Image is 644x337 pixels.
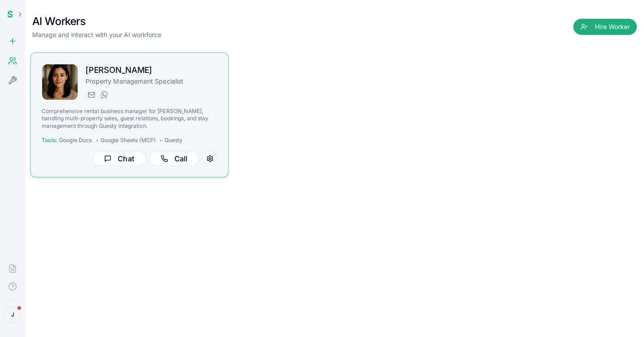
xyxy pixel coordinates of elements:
[7,9,13,20] span: S
[159,137,162,144] span: •
[165,137,183,144] span: Guesty
[4,307,21,323] button: J
[101,137,156,144] span: Google Sheets (MCP)
[98,89,109,100] button: WhatsApp
[42,108,217,130] p: Comprehensive rental business manager for [PERSON_NAME], handling multi-property sales, guest rel...
[93,152,145,166] button: Chat
[42,64,78,100] img: Isabel Cabrera
[85,64,217,77] h2: [PERSON_NAME]
[149,152,199,166] button: Call
[32,30,161,39] p: Manage and interact with your AI workforce
[59,137,92,144] span: Google Docs
[96,137,99,144] span: •
[573,23,637,32] a: Hire Worker
[32,14,161,29] h1: AI Workers
[573,19,637,35] button: Hire Worker
[85,89,96,100] button: Send email to isabel.cabrera@getspinnable.ai
[101,91,108,98] img: WhatsApp
[42,137,57,144] span: Tools:
[11,311,14,318] span: J
[85,76,217,85] p: Property Management Specialist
